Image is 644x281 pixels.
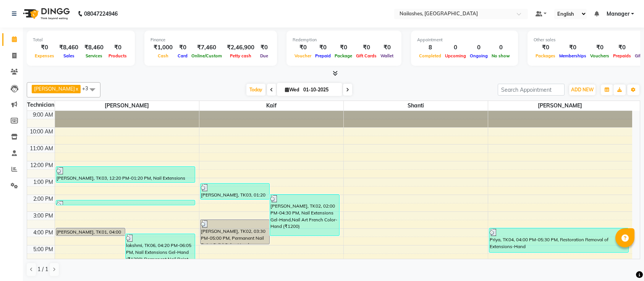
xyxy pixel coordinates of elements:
div: ₹1,000 [150,43,176,52]
div: 1:00 PM [32,178,55,186]
div: ₹0 [293,43,313,52]
div: 0 [468,43,490,52]
div: 9:00 AM [31,111,55,119]
div: ₹8,460 [56,43,81,52]
div: 11:00 AM [28,145,55,153]
div: ₹7,460 [189,43,224,52]
input: Search Appointment [498,84,565,96]
input: 2025-10-01 [301,84,339,96]
div: 3:00 PM [32,212,55,220]
iframe: chat widget [612,250,636,273]
div: ₹8,460 [81,43,107,52]
div: ₹0 [379,43,395,52]
div: 4:00 PM [32,229,55,237]
span: No show [490,53,512,58]
span: Online/Custom [189,53,224,58]
div: 2:00 PM [32,195,55,203]
div: [PERSON_NAME], TK03, 01:20 PM-02:20 PM, Nail Art French Color-Hand (₹1200) [201,184,270,199]
b: 08047224946 [84,3,118,24]
span: Ongoing [468,53,490,58]
span: Package [333,53,354,58]
span: +3 [82,85,94,91]
span: ADD NEW [571,87,594,93]
span: Packages [534,53,557,58]
span: Sales [61,53,76,58]
div: 12:00 PM [29,161,55,169]
span: Wed [283,87,301,93]
div: Total [33,37,129,43]
div: [PERSON_NAME], TK02, 03:30 PM-05:00 PM, Permanent Nail Paint Solid Color-Hand [201,220,270,244]
span: Wallet [379,53,395,58]
div: 10:00 AM [28,128,55,136]
div: 0 [443,43,468,52]
div: 0 [490,43,512,52]
div: ₹0 [557,43,588,52]
img: logo [19,3,72,24]
div: Redemption [293,37,395,43]
span: Today [246,84,265,96]
span: Card [176,53,189,58]
div: [PERSON_NAME], TK03, 12:20 PM-01:20 PM, Nail Extensions Silicon-Hand (₹1100) [56,167,195,182]
div: ₹0 [313,43,333,52]
div: ₹0 [176,43,189,52]
div: [PERSON_NAME], TK03, 02:20 PM-02:35 PM, Free Hand nailart per finger (₹590) [56,200,195,205]
span: Cash [156,53,170,58]
span: Services [84,53,104,58]
div: [PERSON_NAME], TK01, 04:00 PM-04:30 PM, Eyelash Extensions Classic-Both [56,228,125,236]
div: [PERSON_NAME], TK02, 02:00 PM-04:30 PM, Nail Extensions Gel-Hand,Nail Art French Color-Hand (₹1200) [270,195,339,236]
div: ₹0 [354,43,379,52]
div: ₹0 [534,43,557,52]
span: Products [107,53,129,58]
span: Shanti [344,101,488,110]
button: ADD NEW [569,84,595,95]
span: Voucher [293,53,313,58]
div: 5:00 PM [32,245,55,253]
span: Upcoming [443,53,468,58]
div: Finance [150,37,271,43]
span: Kaif [199,101,343,110]
span: Petty cash [228,53,253,58]
div: Technician [27,101,55,109]
span: Memberships [557,53,588,58]
span: Expenses [33,53,56,58]
span: Completed [417,53,443,58]
div: ₹0 [333,43,354,52]
span: Prepaid [313,53,333,58]
span: Manager [607,10,629,18]
div: ₹0 [611,43,633,52]
div: Priya, TK04, 04:00 PM-05:30 PM, Restoration Removal of Extensions-Hand [489,228,628,252]
div: lakshmi, TK06, 04:20 PM-06:05 PM, Nail Extensions Gel-Hand (₹1200),Permanent Nail Paint Solid Col... [126,234,195,262]
div: ₹0 [257,43,271,52]
span: Due [258,53,270,58]
span: 1 / 1 [37,265,48,273]
div: 8 [417,43,443,52]
span: Vouchers [588,53,611,58]
span: [PERSON_NAME] [488,101,633,110]
div: ₹2,46,900 [224,43,257,52]
div: Appointment [417,37,512,43]
div: ₹0 [588,43,611,52]
span: [PERSON_NAME] [34,86,75,92]
div: ₹0 [33,43,56,52]
span: Gift Cards [354,53,379,58]
span: [PERSON_NAME] [55,101,199,110]
div: ₹0 [107,43,129,52]
span: Prepaids [611,53,633,58]
a: x [75,86,78,92]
